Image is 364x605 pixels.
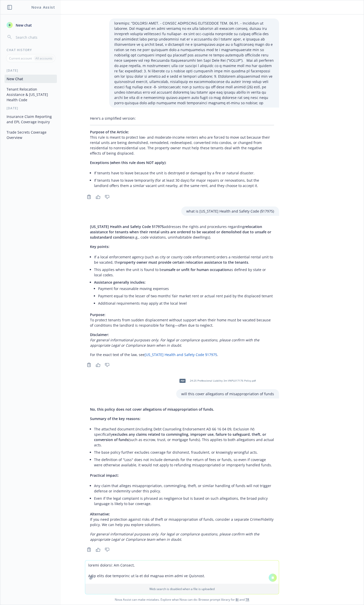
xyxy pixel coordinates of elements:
[9,56,32,60] p: Current account
[15,34,55,41] input: Search chats
[120,260,248,265] span: property owner must provide certain relocation assistance to the tenants
[94,280,146,285] span: Assistance generally includes:
[98,300,274,307] li: Additional requirements may apply at the local level
[87,195,91,199] svg: Copy to clipboard
[94,482,274,495] li: Any claim that alleges misappropriation, commingling, theft, or similar handling of funds will no...
[90,244,109,249] span: Key points:
[35,56,52,60] p: All accounts
[98,292,274,300] li: Payment equal to the lesser of two months’ fair market rent or actual rent paid by the displaced ...
[90,332,109,337] span: Disclaimer:
[94,253,274,266] li: If a local enforcement agency (such as city or county code enforcement) orders a residential rent...
[90,312,105,317] span: Purpose:
[176,374,257,387] div: pdf24-25 Professional Liability 3m VNPL017176 Policy.pdf
[94,169,274,177] li: If tenants have to leave because the unit is destroyed or damaged by a fire or natural disaster.
[94,456,274,469] li: The definition of "Loss" does not include demands for the return of fees or funds, so even if cov...
[5,128,57,142] button: Trade Secrets Coverage Overview
[31,5,55,10] h1: Nova Assist
[103,361,111,368] button: Thumbs down
[5,20,57,30] button: New chat
[236,597,239,602] a: BI
[90,512,110,516] span: Alternative:
[90,511,274,527] p: If you need protection against risks of theft or misappropriation of funds, consider a separate C...
[103,546,111,553] button: Thumbs down
[114,20,274,106] p: loremips: “DOLORSI AMET. - CONSEC ADIPISCING ELITSEDDOE TEM. 06.91. - Incididun ut laboree. Dol m...
[5,75,57,83] button: New Chat
[90,129,274,156] p: This rule is meant to protect low- and moderate-income renters who are forced to move out because...
[94,177,274,189] li: If tenants have to leave temporarily (for at least 30 days) for major repairs or renovations, but...
[5,85,57,104] button: Tenant Relocation Assistance & [US_STATE] Health Code
[88,587,276,591] p: Web search is disabled when a file is uploaded
[1,68,61,73] div: [DATE]
[90,473,119,478] span: Practical impact:
[5,112,57,126] button: Insurance Claim Reporting and EPL Coverage Inquiry
[94,449,274,456] li: The base policy further excludes coverage for dishonest, fraudulent, or knowingly wrongful acts.
[90,532,259,542] em: For general informational purposes only. For legal or compliance questions, please confirm with t...
[245,597,249,602] a: TR
[90,224,271,240] span: relocation assistance for tenants when their rental units are ordered to be vacated or demolished...
[186,208,274,214] p: what is [US_STATE] Health and Safety Code (§17975)
[98,285,274,292] li: Payment for reasonable moving expenses
[90,352,274,357] p: For the exact text of the law, see .
[90,224,164,229] span: [US_STATE] Health and Safety Code §17975
[1,48,61,52] div: Chat History
[1,106,61,110] div: [DATE]
[164,267,229,272] span: unsafe or unfit for human occupation
[94,425,274,449] li: The attached document (including Debt Counseling Endorsement AD 66 16 04 09, Exclusion IV) specif...
[145,352,217,357] a: [US_STATE] Health and Safety Code §17975
[90,407,214,412] span: No, this policy does not cover allegations of misappropriation of funds.
[103,193,111,200] button: Thumbs down
[90,416,141,421] span: Summary of the key reasons:
[90,224,274,240] p: addresses the rights and procedures regarding (e.g., code violations, uninhabitable dwellings).
[2,594,362,605] span: Nova Assist can make mistakes. Explore what Nova can do: Browse prompt library for and
[87,363,91,367] svg: Copy to clipboard
[90,338,259,348] em: For general informational purposes only. For legal or compliance questions, please confirm with t...
[90,130,129,134] span: Purpose of the Article:
[15,23,32,28] span: New chat
[90,312,274,328] p: To protect tenants from sudden displacement without support when their home must be vacated becau...
[94,432,266,442] span: excludes any claims related to commingling, improper use, failure to safeguard, theft, or convers...
[87,547,91,552] svg: Copy to clipboard
[94,266,274,279] li: This applies when the unit is found to be as defined by state or local codes.
[90,160,166,165] span: Exceptions (when this rule does NOT apply):
[179,379,186,383] span: pdf
[190,379,256,382] span: 24-25 Professional Liability 3m VNPL017176 Policy.pdf
[181,391,274,397] p: will this cover allegations of misappropriation of funds
[90,116,274,121] p: Here's a simplified version:
[94,495,274,507] li: Even if the legal complaint is phrased as negligence but is based on such allegations, the broad ...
